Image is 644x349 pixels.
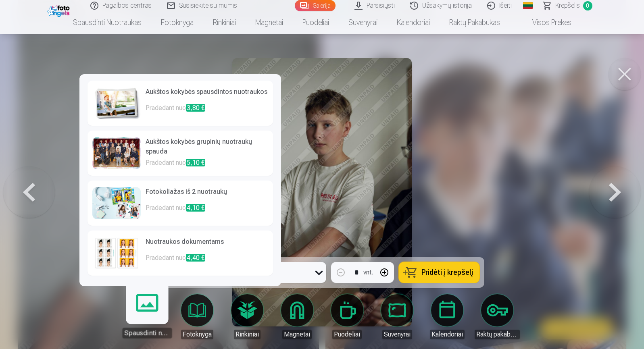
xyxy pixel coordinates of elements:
[181,330,213,339] div: Fotoknyga
[382,330,412,339] div: Suvenyrai
[203,11,246,34] a: Rinkiniai
[186,254,205,262] span: 4,40 €
[234,330,261,339] div: Rinkiniai
[146,137,268,158] h6: Aukštos kokybės grupinių nuotraukų spauda
[375,294,420,339] a: Suvenyrai
[151,11,203,34] a: Fotoknyga
[122,289,172,338] a: Spausdinti nuotraukas
[146,237,268,253] h6: Nuotraukos dokumentams
[332,330,362,339] div: Puodeliai
[555,1,580,10] span: Krepšelis
[186,204,205,212] span: 4,10 €
[325,294,370,339] a: Puodeliai
[475,294,520,339] a: Raktų pakabukas
[440,11,510,34] a: Raktų pakabukas
[146,253,268,269] p: Pradedant nuo
[510,11,581,34] a: Visos prekės
[175,294,220,339] a: Fotoknyga
[293,11,339,34] a: Puodeliai
[421,269,473,276] span: Pridėti į krepšelį
[275,294,320,339] a: Magnetai
[430,330,465,339] div: Kalendoriai
[146,158,268,169] p: Pradedant nuo
[186,104,205,112] span: 3,80 €
[387,11,440,34] a: Kalendoriai
[88,131,273,176] a: Aukštos kokybės grupinių nuotraukų spaudaPradedant nuo5,10 €
[186,159,205,166] span: 5,10 €
[475,330,520,339] div: Raktų pakabukas
[88,181,273,226] a: Fotokoliažas iš 2 nuotraukųPradedant nuo4,10 €
[146,87,268,103] h6: Aukštos kokybės spausdintos nuotraukos
[47,3,72,17] img: /fa2
[225,294,270,339] a: Rinkiniai
[88,81,273,126] a: Aukštos kokybės spausdintos nuotraukosPradedant nuo3,80 €
[146,187,268,203] h6: Fotokoliažas iš 2 nuotraukų
[146,203,268,219] p: Pradedant nuo
[122,328,172,338] div: Spausdinti nuotraukas
[363,268,373,277] div: vnt.
[339,11,387,34] a: Suvenyrai
[399,262,479,283] button: Pridėti į krepšelį
[146,103,268,119] p: Pradedant nuo
[88,231,273,276] a: Nuotraukos dokumentamsPradedant nuo4,40 €
[63,11,151,34] a: Spausdinti nuotraukas
[246,11,293,34] a: Magnetai
[282,330,312,339] div: Magnetai
[583,1,592,10] span: 0
[425,294,470,339] a: Kalendoriai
